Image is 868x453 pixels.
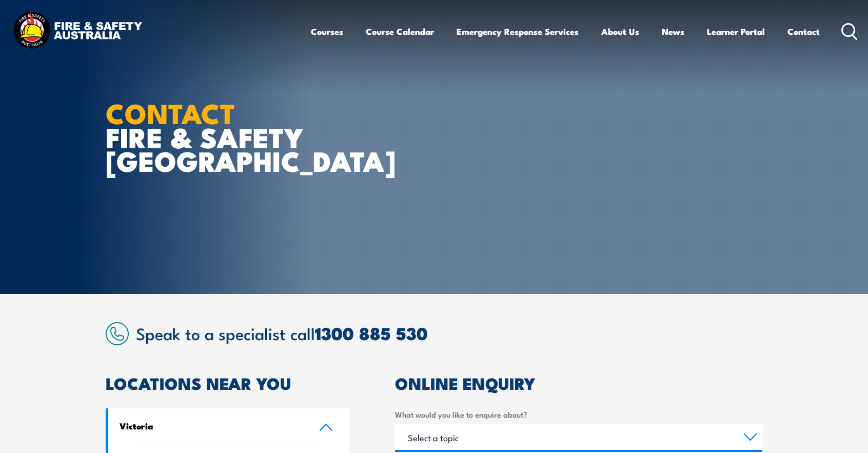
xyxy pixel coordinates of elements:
[457,18,579,45] a: Emergency Response Services
[662,18,684,45] a: News
[106,91,235,133] strong: CONTACT
[707,18,765,45] a: Learner Portal
[787,18,820,45] a: Contact
[311,18,343,45] a: Courses
[601,18,639,45] a: About Us
[120,420,303,431] h4: Victoria
[108,408,349,446] a: Victoria
[106,376,349,390] h2: LOCATIONS NEAR YOU
[366,18,434,45] a: Course Calendar
[106,101,359,172] h1: FIRE & SAFETY [GEOGRAPHIC_DATA]
[315,319,428,346] a: 1300 885 530
[395,408,762,420] label: What would you like to enquire about?
[395,376,762,390] h2: ONLINE ENQUIRY
[136,324,762,342] h2: Speak to a specialist call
